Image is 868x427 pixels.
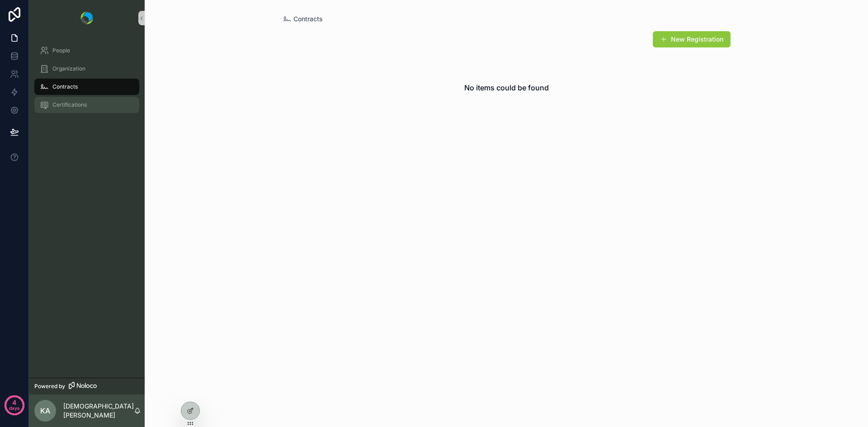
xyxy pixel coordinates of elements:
[29,36,145,125] div: scrollable content
[653,31,731,47] button: New Registration
[34,383,65,390] span: Powered by
[80,12,93,24] img: App logo
[34,61,139,77] a: Organization
[9,402,20,414] p: days
[52,65,85,72] span: Organization
[52,101,87,108] span: Certifications
[29,378,145,394] a: Powered by
[40,405,50,416] span: KA
[283,14,323,23] a: Contracts
[464,82,549,93] h2: No items could be found
[63,402,134,420] p: [DEMOGRAPHIC_DATA][PERSON_NAME]
[34,97,139,113] a: Certifications
[34,42,139,59] a: People
[52,47,70,54] span: People
[52,83,78,90] span: Contracts
[34,79,139,95] a: Contracts
[293,14,323,23] span: Contracts
[12,398,16,407] p: 4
